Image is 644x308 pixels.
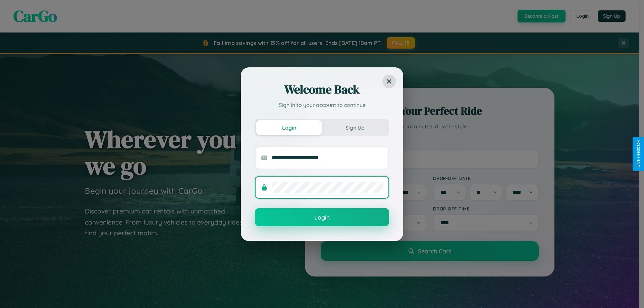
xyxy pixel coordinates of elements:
h2: Welcome Back [255,81,389,98]
div: Give Feedback [636,140,641,168]
button: Login [255,208,389,226]
button: Sign Up [322,120,388,135]
p: Sign in to your account to continue [255,101,389,109]
button: Login [256,120,322,135]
